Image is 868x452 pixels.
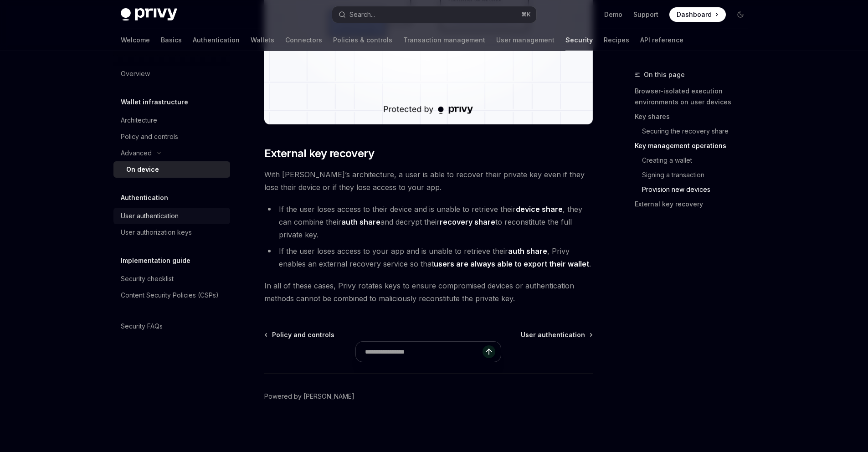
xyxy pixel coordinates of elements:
strong: users are always able to export their wallet [434,259,589,268]
a: Provision new devices [642,182,755,197]
a: Key management operations [635,139,755,153]
a: Architecture [113,112,230,128]
a: Signing a transaction [642,168,755,182]
a: Content Security Policies (CSPs) [113,287,230,303]
a: Key shares [635,109,755,124]
button: Toggle dark mode [733,7,748,22]
span: Dashboard [677,10,712,19]
a: Overview [113,66,230,82]
span: In all of these cases, Privy rotates keys to ensure compromised devices or authentication methods... [264,279,593,305]
a: Policies & controls [333,29,392,51]
span: External key recovery [264,146,374,161]
div: Search... [349,9,375,20]
img: dark logo [121,8,177,21]
a: User management [496,29,555,51]
strong: auth share [508,247,547,256]
a: Welcome [121,29,150,51]
span: On this page [644,69,685,80]
div: User authentication [121,211,179,221]
h5: Wallet infrastructure [121,97,188,108]
a: Security FAQs [113,318,230,334]
a: Dashboard [669,7,726,22]
button: Search...⌘K [332,6,536,23]
a: User authentication [521,330,592,339]
h5: Implementation guide [121,255,190,266]
a: Basics [161,29,182,51]
a: Browser-isolated execution environments on user devices [635,84,755,109]
a: Creating a wallet [642,153,755,168]
button: Send message [483,345,495,358]
div: Content Security Policies (CSPs) [121,290,219,301]
a: User authentication [113,208,230,224]
a: Transaction management [403,29,485,51]
a: Wallets [251,29,274,51]
a: Powered by [PERSON_NAME] [264,392,354,401]
a: User authorization keys [113,224,230,241]
div: Security FAQs [121,321,163,332]
div: Advanced [121,148,152,159]
a: Policy and controls [265,330,334,339]
a: API reference [640,29,683,51]
span: User authentication [521,330,585,339]
span: ⌘ K [521,11,531,18]
strong: device share [516,205,563,214]
a: Security checklist [113,271,230,287]
div: On device [126,164,159,175]
a: Recipes [604,29,629,51]
div: Security checklist [121,273,174,284]
div: Architecture [121,115,157,126]
a: Securing the recovery share [642,124,755,139]
strong: auth share [341,217,380,226]
div: User authorization keys [121,227,192,238]
li: If the user loses access to your app and is unable to retrieve their , Privy enables an external ... [264,245,593,270]
a: Security [565,29,593,51]
span: Policy and controls [272,330,334,339]
a: External key recovery [635,197,755,211]
span: With [PERSON_NAME]’s architecture, a user is able to recover their private key even if they lose ... [264,168,593,194]
strong: recovery share [440,217,495,226]
a: Demo [604,10,622,19]
h5: Authentication [121,192,168,203]
a: Authentication [193,29,240,51]
a: Support [633,10,658,19]
a: Connectors [285,29,322,51]
a: On device [113,161,230,178]
div: Policy and controls [121,131,178,142]
a: Policy and controls [113,128,230,145]
div: Overview [121,68,150,79]
li: If the user loses access to their device and is unable to retrieve their , they can combine their... [264,203,593,241]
